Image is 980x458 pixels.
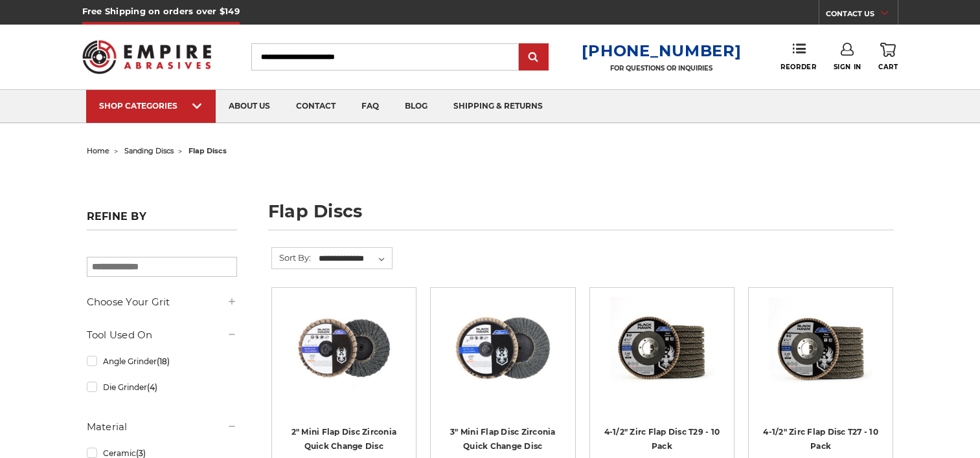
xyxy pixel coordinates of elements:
[599,297,725,422] a: 4.5" Black Hawk Zirconia Flap Disc 10 Pack
[157,356,170,366] span: (18)
[392,90,440,123] a: blog
[87,327,237,343] h5: Tool Used On
[136,448,146,458] span: (3)
[87,376,237,398] a: Die Grinder
[291,427,397,452] a: 2" Mini Flap Disc Zirconia Quick Change Disc
[781,43,816,71] a: Reorder
[292,297,396,400] img: Black Hawk Abrasives 2-inch Zirconia Flap Disc with 60 Grit Zirconia for Smooth Finishing
[87,294,237,310] h5: Choose Your Grit
[758,297,883,422] a: Black Hawk 4-1/2" x 7/8" Flap Disc Type 27 - 10 Pack
[87,350,237,373] a: Angle Grinder
[604,427,720,452] a: 4-1/2" Zirc Flap Disc T29 - 10 Pack
[283,90,348,123] a: contact
[268,202,894,230] h1: flap discs
[317,249,392,268] select: Sort By:
[82,32,212,82] img: Empire Abrasives
[450,427,556,452] a: 3" Mini Flap Disc Zirconia Quick Change Disc
[124,146,174,155] a: sanding discs
[272,248,311,267] label: Sort By:
[87,210,237,230] h5: Refine by
[521,45,547,71] input: Submit
[188,146,227,155] span: flap discs
[216,90,283,123] a: about us
[87,419,237,435] h5: Material
[99,101,203,111] div: SHOP CATEGORIES
[582,41,741,60] a: [PHONE_NUMBER]
[610,297,714,400] img: 4.5" Black Hawk Zirconia Flap Disc 10 Pack
[826,6,898,25] a: CONTACT US
[440,297,565,422] a: BHA 3" Quick Change 60 Grit Flap Disc for Fine Grinding and Finishing
[834,63,861,71] span: Sign In
[451,297,554,400] img: BHA 3" Quick Change 60 Grit Flap Disc for Fine Grinding and Finishing
[281,297,407,422] a: Black Hawk Abrasives 2-inch Zirconia Flap Disc with 60 Grit Zirconia for Smooth Finishing
[147,382,157,392] span: (4)
[440,90,556,123] a: shipping & returns
[878,43,898,71] a: Cart
[582,64,741,72] p: FOR QUESTIONS OR INQUIRIES
[781,63,816,71] span: Reorder
[763,427,878,452] a: 4-1/2" Zirc Flap Disc T27 - 10 Pack
[878,63,898,71] span: Cart
[769,297,872,400] img: Black Hawk 4-1/2" x 7/8" Flap Disc Type 27 - 10 Pack
[87,146,109,155] a: home
[348,90,392,123] a: faq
